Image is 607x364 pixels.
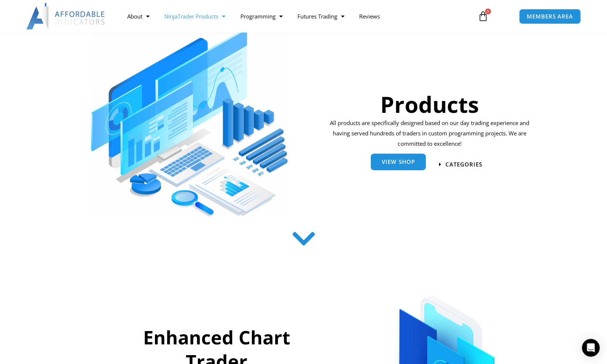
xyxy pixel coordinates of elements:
[485,9,491,14] span: 0
[120,8,157,25] a: About
[327,118,532,149] p: All products are specifically designed based on our day trading experience and having served hund...
[91,29,287,216] img: ProductsSection scaled | Affordable Indicators – NinjaTrader
[527,14,573,19] span: MEMBERS AREA
[371,154,426,170] a: View Shop
[445,162,482,167] span: categories
[233,8,290,25] a: Programming
[120,8,469,25] nav: Menu
[439,162,482,167] a: categories
[519,9,581,24] a: MEMBERS AREA
[351,8,387,25] a: Reviews
[382,159,415,165] span: View Shop
[582,339,600,357] div: Open Intercom Messenger
[467,6,499,27] a: 0
[290,8,351,25] a: Futures Trading
[157,8,233,25] a: NinjaTrader Products
[327,89,532,120] h1: Products
[26,3,106,30] img: LogoAI | Affordable Indicators – NinjaTrader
